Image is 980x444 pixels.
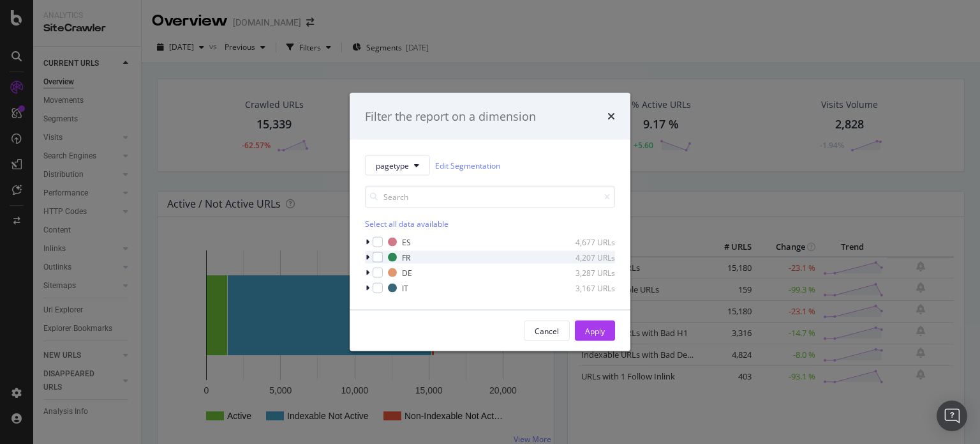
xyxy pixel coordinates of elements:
div: 3,167 URLs [553,282,615,293]
button: pagetype [365,155,430,176]
input: Search [365,186,615,208]
div: 4,677 URLs [553,236,615,247]
div: Filter the report on a dimension [365,108,536,125]
div: Apply [585,325,605,336]
div: modal [350,93,630,351]
div: IT [402,282,408,293]
div: times [607,108,615,125]
div: Cancel [535,325,559,336]
button: Cancel [524,321,570,341]
div: Open Intercom Messenger [937,401,967,431]
div: ES [402,236,411,247]
button: Apply [575,321,615,341]
a: Edit Segmentation [435,158,500,172]
span: pagetype [376,160,409,171]
div: FR [402,252,410,263]
div: 3,287 URLs [553,267,615,278]
div: Select all data available [365,218,615,229]
div: 4,207 URLs [553,252,615,263]
div: DE [402,267,412,278]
